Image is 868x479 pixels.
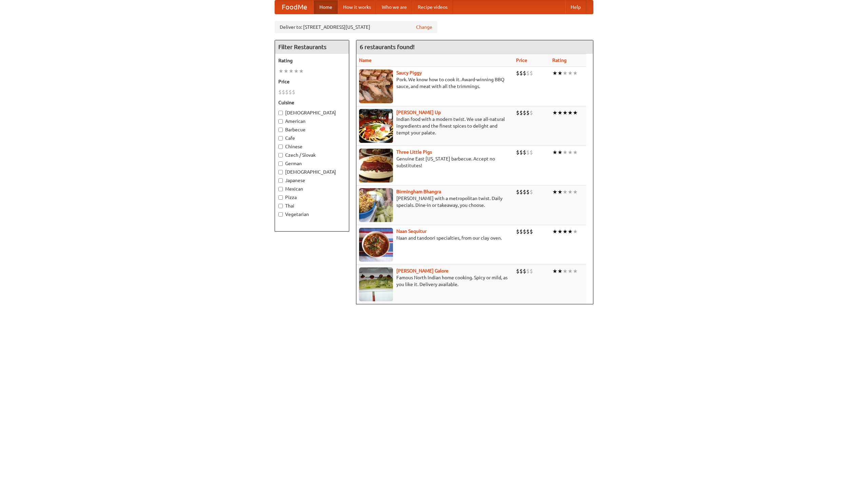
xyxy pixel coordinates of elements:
[563,228,568,235] li: ★
[523,149,526,156] li: $
[396,70,422,75] a: Saucy Piggy
[278,118,346,125] label: American
[278,88,282,96] li: $
[278,78,346,85] h5: Price
[573,228,578,235] li: ★
[278,136,283,140] input: Cafe
[278,145,283,149] input: Chinese
[278,67,283,75] li: ★
[278,177,346,184] label: Japanese
[278,195,283,200] input: Pizza
[359,274,511,288] p: Famous North Indian home cooking. Spicy or mild, as you like it. Delivery available.
[552,109,557,116] li: ★
[557,109,563,116] li: ★
[359,69,393,103] img: saucy.jpg
[359,58,372,63] a: Name
[552,58,567,63] a: Rating
[278,143,346,150] label: Chinese
[519,109,523,116] li: $
[526,149,530,156] li: $
[519,69,523,77] li: $
[565,0,586,14] a: Help
[516,109,519,116] li: $
[299,67,304,75] li: ★
[530,188,533,196] li: $
[557,267,563,275] li: ★
[516,149,519,156] li: $
[516,267,519,275] li: $
[552,267,557,275] li: ★
[568,109,573,116] li: ★
[516,228,519,235] li: $
[523,228,526,235] li: $
[278,194,346,201] label: Pizza
[285,88,289,96] li: $
[552,228,557,235] li: ★
[289,67,294,75] li: ★
[278,57,346,64] h5: Rating
[396,110,441,115] a: [PERSON_NAME] Up
[278,170,283,174] input: [DEMOGRAPHIC_DATA]
[278,169,346,175] label: [DEMOGRAPHIC_DATA]
[359,188,393,222] img: bhangra.jpg
[278,109,346,116] label: [DEMOGRAPHIC_DATA]
[278,119,283,124] input: American
[526,109,530,116] li: $
[526,188,530,196] li: $
[294,67,299,75] li: ★
[359,109,393,143] img: curryup.jpg
[359,235,511,241] p: Naan and tandoori specialties, from our clay oven.
[278,135,346,141] label: Cafe
[278,212,283,217] input: Vegetarian
[416,24,432,30] a: Change
[523,109,526,116] li: $
[557,188,563,196] li: ★
[376,0,412,14] a: Who we are
[359,116,511,136] p: Indian food with a modern twist. We use all-natural ingredients and the finest spices to delight ...
[519,149,523,156] li: $
[573,149,578,156] li: ★
[530,267,533,275] li: $
[396,268,449,274] a: [PERSON_NAME] Galore
[278,126,346,133] label: Barbecue
[568,228,573,235] li: ★
[552,188,557,196] li: ★
[530,109,533,116] li: $
[523,69,526,77] li: $
[563,69,568,77] li: ★
[278,186,346,192] label: Mexican
[530,228,533,235] li: $
[557,69,563,77] li: ★
[338,0,376,14] a: How it works
[519,188,523,196] li: $
[412,0,453,14] a: Recipe videos
[359,76,511,90] p: Pork. We know how to cook it. Award-winning BBQ sauce, and meat with all the trimmings.
[523,188,526,196] li: $
[523,267,526,275] li: $
[396,228,427,234] a: Naan Sequitur
[278,161,283,166] input: German
[282,88,285,96] li: $
[568,69,573,77] li: ★
[568,188,573,196] li: ★
[526,69,530,77] li: $
[278,153,283,157] input: Czech / Slovak
[359,267,393,301] img: currygalore.jpg
[314,0,338,14] a: Home
[278,99,346,106] h5: Cuisine
[359,195,511,209] p: [PERSON_NAME] with a metropolitan twist. Daily specials. Dine-in or takeaway, you choose.
[359,155,511,169] p: Genuine East [US_STATE] barbecue. Accept no substitutes!
[568,267,573,275] li: ★
[278,152,346,158] label: Czech / Slovak
[278,187,283,191] input: Mexican
[573,109,578,116] li: ★
[519,267,523,275] li: $
[396,189,441,194] a: Birmingham Bhangra
[360,44,415,50] ng-pluralize: 6 restaurants found!
[278,160,346,167] label: German
[359,228,393,262] img: naansequitur.jpg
